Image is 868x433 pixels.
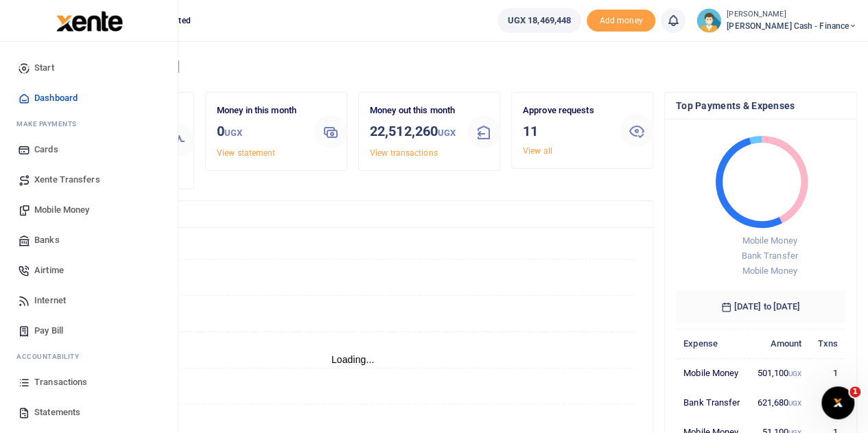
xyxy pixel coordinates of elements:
small: UGX [224,128,242,138]
th: Amount [749,329,810,358]
span: Transactions [34,375,87,389]
span: Bank Transfer [741,250,797,261]
span: [PERSON_NAME] Cash - Finance [727,20,857,32]
span: Add money [587,10,655,32]
td: 1 [809,388,845,417]
th: Expense [676,329,749,358]
small: [PERSON_NAME] [727,9,857,21]
span: 1 [849,386,860,397]
span: Internet [34,294,66,307]
a: profile-user [PERSON_NAME] [PERSON_NAME] Cash - Finance [696,8,857,33]
span: ake Payments [23,119,77,129]
h3: 0 [217,121,303,143]
span: Mobile Money [742,235,797,246]
a: View transactions [370,148,438,158]
span: Mobile Money [742,266,797,276]
p: Money in this month [217,104,303,118]
li: M [11,113,167,134]
a: Mobile Money [11,195,167,225]
a: Internet [11,285,167,316]
a: Pay Bill [11,316,167,346]
img: logo-large [56,11,123,32]
td: Mobile Money [676,358,749,388]
td: 621,680 [749,388,810,417]
li: Ac [11,346,167,367]
img: profile-user [696,8,721,33]
span: Pay Bill [34,324,63,338]
a: Statements [11,397,167,428]
a: logo-small logo-large logo-large [55,15,123,25]
a: Add money [587,14,655,25]
span: Start [34,61,54,75]
a: Start [11,53,167,83]
span: Mobile Money [34,203,89,217]
h4: Hello [PERSON_NAME] [52,59,857,74]
td: 501,100 [749,358,810,388]
h6: [DATE] to [DATE] [676,290,845,323]
h3: 22,512,260 [370,121,456,143]
a: Transactions [11,367,167,397]
small: UGX [788,399,801,407]
a: Xente Transfers [11,165,167,195]
a: UGX 18,469,448 [497,8,581,33]
a: Cards [11,134,167,165]
a: Dashboard [11,83,167,113]
span: UGX 18,469,448 [508,14,571,27]
h3: 11 [523,121,609,141]
span: Xente Transfers [34,173,100,187]
th: Txns [809,329,845,358]
span: Banks [34,233,60,247]
span: Cards [34,143,58,156]
h4: Transactions Overview [64,207,642,222]
span: Dashboard [34,91,78,105]
li: Toup your wallet [587,10,655,32]
p: Approve requests [523,104,609,118]
h4: Top Payments & Expenses [676,98,845,113]
a: View statement [217,148,275,158]
span: countability [27,351,79,362]
td: 1 [809,358,845,388]
span: Statements [34,406,80,419]
p: Money out this month [370,104,456,118]
span: Airtime [34,264,64,277]
td: Bank Transfer [676,388,749,417]
small: UGX [438,128,456,138]
a: Airtime [11,255,167,285]
a: View all [523,146,552,156]
li: Wallet ballance [492,8,587,33]
small: UGX [788,370,801,377]
a: Banks [11,225,167,255]
iframe: Intercom live chat [821,386,854,419]
text: Loading... [331,354,375,365]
